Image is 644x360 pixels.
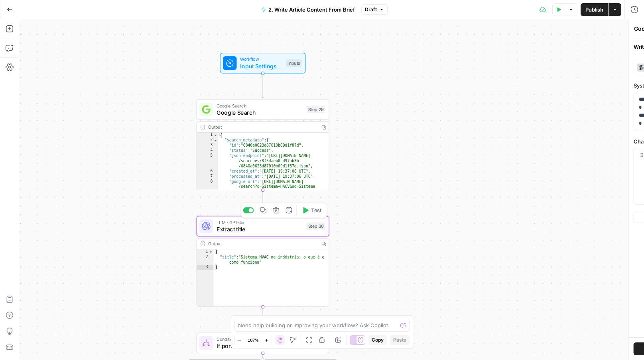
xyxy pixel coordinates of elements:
[208,123,316,130] div: Output
[256,3,360,16] button: 2. Write Article Content From Brief
[197,249,214,255] div: 1
[390,335,410,345] button: Paste
[196,333,329,354] div: ConditionIf portugueseStep 46
[585,6,603,14] span: Publish
[262,73,264,98] g: Edge from start to step_29
[307,222,325,230] div: Step 30
[197,143,219,148] div: 3
[248,337,259,343] span: 107%
[196,99,329,190] div: Google SearchGoogle SearchStep 29Output{ "search_metadata":{ "id":"6840a0623d87010b69d1f87d", "st...
[240,56,282,63] span: Workflow
[581,3,608,16] button: Publish
[197,169,219,174] div: 6
[217,342,303,350] span: If portuguese
[393,336,406,344] span: Paste
[217,336,303,342] span: Condition
[240,62,282,70] span: Input Settings
[196,216,329,307] div: LLM · GPT-4oExtract titleStep 30TestOutput{ "title":"Sistema HVAC na indústria: o que é e como fu...
[361,4,388,15] button: Draft
[213,138,218,143] span: Toggle code folding, rows 2 through 11
[217,219,303,226] span: LLM · GPT-4o
[197,133,219,138] div: 1
[196,53,329,74] div: WorkflowInput SettingsInputs
[298,205,325,216] button: Test
[311,207,321,214] span: Test
[286,59,302,67] div: Inputs
[307,105,325,113] div: Step 29
[197,174,219,179] div: 7
[197,179,219,200] div: 8
[197,153,219,169] div: 5
[217,225,303,233] span: Extract title
[197,265,214,270] div: 3
[197,255,214,265] div: 2
[368,335,387,345] button: Copy
[208,241,316,247] div: Output
[197,138,219,143] div: 2
[217,108,303,117] span: Google Search
[365,6,377,13] span: Draft
[217,102,303,109] span: Google Search
[197,148,219,153] div: 4
[372,336,384,344] span: Copy
[268,6,355,14] span: 2. Write Article Content From Brief
[209,249,213,255] span: Toggle code folding, rows 1 through 3
[213,133,218,138] span: Toggle code folding, rows 1 through 394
